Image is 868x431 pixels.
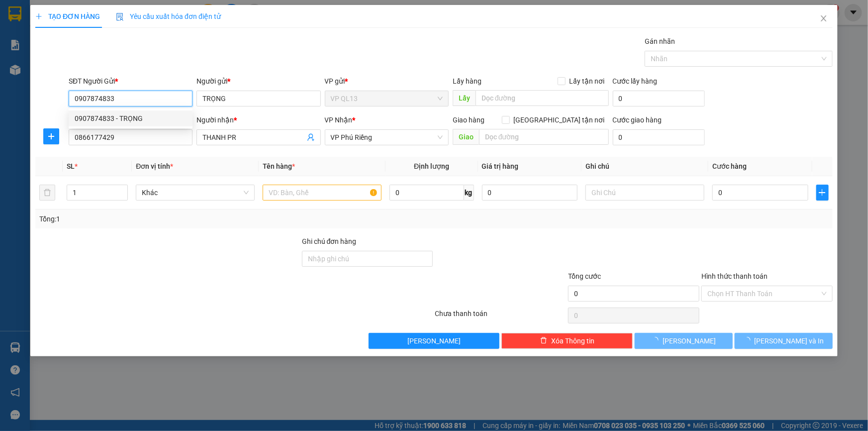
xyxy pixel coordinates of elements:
li: VP VP [GEOGRAPHIC_DATA] [69,70,132,103]
span: Tổng cước [568,272,601,280]
input: VD: Bàn, Ghế [263,185,382,201]
input: 0 [482,185,578,201]
label: Hình thức thanh toán [701,272,768,280]
span: VP Phú Riềng [331,130,443,145]
button: plus [43,128,59,144]
div: 0907874833 - TRỌNG [75,113,187,124]
label: Ghi chú đơn hàng [302,237,357,245]
button: deleteXóa Thông tin [501,333,633,349]
span: Cước hàng [712,162,747,170]
span: Định lượng [414,162,449,170]
span: kg [464,185,474,201]
span: SL [67,162,75,170]
span: Tên hàng [263,162,295,170]
input: Dọc đường [476,90,609,106]
label: Cước giao hàng [613,116,662,124]
span: [PERSON_NAME] [407,335,461,346]
input: Cước lấy hàng [613,91,705,107]
span: Lấy hàng [453,77,482,85]
span: Đơn vị tính [136,162,173,170]
span: VP Nhận [325,116,353,124]
input: Dọc đường [479,129,609,145]
span: Giao hàng [453,116,484,124]
button: delete [39,185,55,201]
span: close [820,14,828,22]
button: [PERSON_NAME] [635,333,733,349]
span: delete [540,337,547,345]
span: [PERSON_NAME] [663,335,716,346]
span: loading [652,337,663,344]
input: Cước giao hàng [613,129,705,145]
li: [PERSON_NAME][GEOGRAPHIC_DATA] [5,5,144,59]
span: Lấy [453,90,476,106]
div: Tổng: 1 [39,214,335,224]
span: Giao [453,129,479,145]
span: Lấy tận nơi [566,76,609,87]
button: [PERSON_NAME] và In [735,333,833,349]
div: Người nhận [196,114,320,125]
span: [GEOGRAPHIC_DATA] tận nơi [510,114,609,125]
div: 0907874833 - TRỌNG [69,110,193,126]
img: icon [116,13,124,21]
button: [PERSON_NAME] [369,333,500,349]
span: Khác [142,185,249,200]
button: plus [816,185,829,201]
span: TẠO ĐƠN HÀNG [35,12,100,20]
li: VP VP QL13 [5,70,69,81]
label: Cước lấy hàng [613,77,658,85]
div: Chưa thanh toán [434,308,568,325]
span: plus [817,189,828,197]
span: Xóa Thông tin [551,335,594,346]
span: plus [35,13,42,20]
button: Close [810,5,838,33]
div: VP gửi [325,76,449,87]
span: Yêu cầu xuất hóa đơn điện tử [116,12,221,20]
div: Người gửi [196,76,320,87]
div: SĐT Người Gửi [69,76,193,87]
input: Ghi chú đơn hàng [302,251,433,267]
span: Giá trị hàng [482,162,519,170]
span: [PERSON_NAME] và In [755,335,824,346]
span: user-add [307,133,315,141]
span: plus [44,132,59,140]
th: Ghi chú [581,157,708,176]
span: loading [744,337,755,344]
span: VP QL13 [331,91,443,106]
input: Ghi Chú [585,185,704,201]
label: Gán nhãn [645,37,675,45]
